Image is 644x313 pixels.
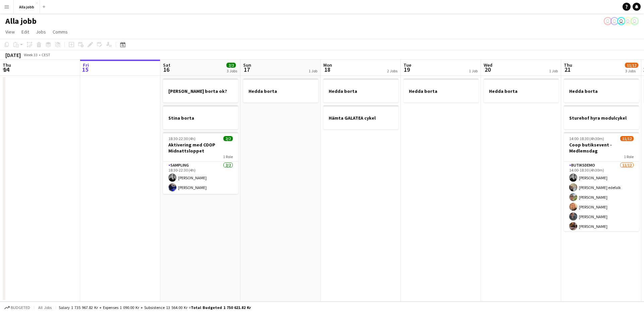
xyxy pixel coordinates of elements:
a: View [3,27,17,36]
app-job-card: Hedda borta [323,78,398,103]
a: Comms [50,27,70,36]
div: Salary 1 735 967.82 kr + Expenses 1 090.00 kr + Subsistence 13 564.00 kr = [59,305,251,310]
app-card-role: Butiksdemo11/1214:00-18:30 (4h30m)[PERSON_NAME][PERSON_NAME] edefalk[PERSON_NAME][PERSON_NAME][PE... [564,162,639,291]
span: Week 33 [22,52,39,57]
app-user-avatar: Hedda Lagerbielke [610,17,619,25]
h3: Aktivering med COOP Midnattsloppet [163,142,238,154]
div: 1 Job [469,68,478,73]
span: Wed [484,62,492,68]
span: 19 [402,66,411,73]
span: 18 [322,66,332,73]
span: Edit [21,29,29,35]
h3: Coop butiksevent - Medlemsdag [564,142,639,154]
div: 1 Job [309,68,317,73]
span: 14 [2,66,11,73]
div: 1 Job [549,68,558,73]
span: All jobs [37,305,53,310]
a: Jobs [33,27,49,36]
app-job-card: Sturehof hyra modulcykel [564,105,639,129]
span: 14:00-18:30 (4h30m) [569,136,604,141]
button: Alla jobb [14,0,40,13]
app-job-card: 18:30-22:30 (4h)2/2Aktivering med COOP Midnattsloppet1 RoleSampling2/218:30-22:30 (4h)[PERSON_NAM... [163,132,238,194]
span: Thu [564,62,572,68]
span: Tue [404,62,411,68]
h3: Hedda borta [404,88,479,94]
app-job-card: Hämta GALATEA cykel [323,105,398,129]
app-user-avatar: August Löfgren [624,17,632,25]
span: 1 Role [223,154,233,159]
div: 3 Jobs [227,68,237,73]
span: 11/12 [625,63,638,68]
span: Jobs [36,29,46,35]
span: Mon [323,62,332,68]
app-job-card: Hedda borta [564,78,639,103]
span: 16 [162,66,170,73]
span: 2/2 [226,63,236,68]
div: CEST [42,52,50,57]
span: 18:30-22:30 (4h) [168,136,196,141]
span: View [5,29,15,35]
app-user-avatar: Emil Hasselberg [617,17,625,25]
span: Sun [243,62,251,68]
span: Total Budgeted 1 750 621.82 kr [191,305,251,310]
h3: Hedda borta [243,88,318,94]
h3: Hämta GALATEA cykel [323,115,398,121]
app-user-avatar: Stina Dahl [631,17,639,25]
span: 20 [483,66,492,73]
app-user-avatar: Hedda Lagerbielke [604,17,612,25]
button: Budgeted [3,304,31,311]
span: Comms [53,29,68,35]
h3: Hedda borta [484,88,559,94]
span: Budgeted [11,305,30,310]
div: 3 Jobs [625,68,638,73]
app-job-card: Hedda borta [243,78,318,103]
app-job-card: Hedda borta [404,78,479,103]
h3: Sturehof hyra modulcykel [564,115,639,121]
span: 15 [82,66,89,73]
span: Fri [83,62,89,68]
span: 21 [563,66,572,73]
span: 17 [242,66,251,73]
div: [DATE] [5,52,21,58]
h1: Alla jobb [5,16,37,26]
app-job-card: [PERSON_NAME] borta ok? [163,78,238,103]
a: Edit [19,27,32,36]
span: 1 Role [624,154,634,159]
div: 2 Jobs [387,68,397,73]
app-job-card: Hedda borta [484,78,559,103]
span: 2/2 [223,136,233,141]
span: Thu [3,62,11,68]
span: Sat [163,62,170,68]
h3: Stina borta [163,115,238,121]
app-card-role: Sampling2/218:30-22:30 (4h)[PERSON_NAME][PERSON_NAME] [163,162,238,194]
h3: Hedda borta [564,88,639,94]
span: 11/12 [620,136,634,141]
app-job-card: Stina borta [163,105,238,129]
h3: [PERSON_NAME] borta ok? [163,88,238,94]
app-job-card: 14:00-18:30 (4h30m)11/12Coop butiksevent - Medlemsdag1 RoleButiksdemo11/1214:00-18:30 (4h30m)[PER... [564,132,639,231]
h3: Hedda borta [323,88,398,94]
